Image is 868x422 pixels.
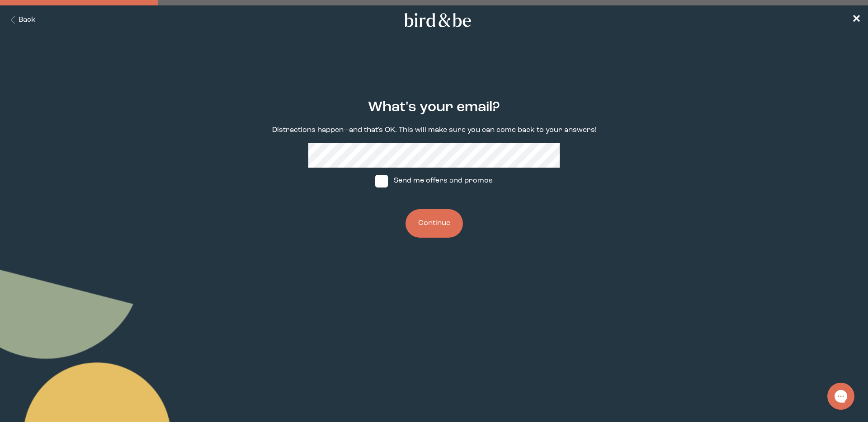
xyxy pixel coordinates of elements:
[852,12,861,28] a: ✕
[368,97,500,118] h2: What's your email?
[367,168,501,195] label: Send me offers and promos
[272,125,596,136] p: Distractions happen—and that's OK. This will make sure you can come back to your answers!
[406,209,463,238] button: Continue
[852,14,861,25] span: ✕
[823,380,859,413] iframe: Gorgias live chat messenger
[7,15,36,25] button: Back Button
